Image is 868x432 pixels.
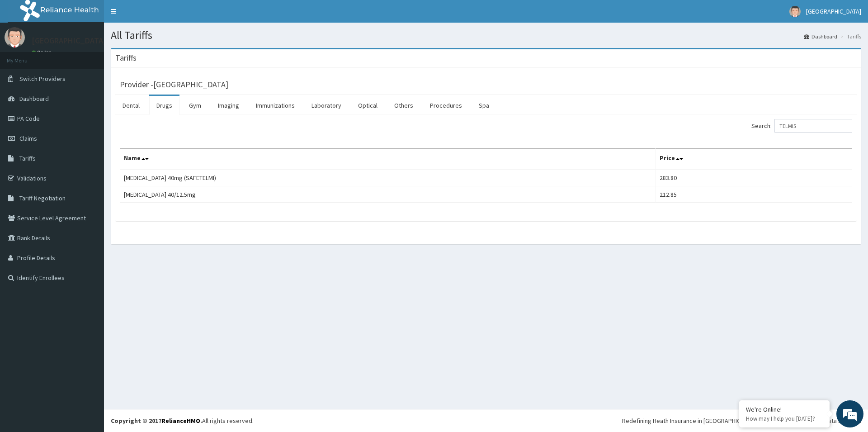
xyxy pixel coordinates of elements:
[806,7,861,15] span: [GEOGRAPHIC_DATA]
[19,194,66,202] span: Tariff Negotiation
[19,154,36,162] span: Tariffs
[120,169,656,186] td: [MEDICAL_DATA] 40mg (SAFETELMI)
[19,75,66,83] span: Switch Providers
[838,33,861,40] li: Tariffs
[804,33,837,40] a: Dashboard
[472,96,496,115] a: Spa
[111,417,202,425] strong: Copyright © 2017 .
[304,96,349,115] a: Laboratory
[32,49,53,56] a: Online
[104,409,868,432] footer: All rights reserved.
[32,37,106,45] p: [GEOGRAPHIC_DATA]
[774,119,852,133] input: Search:
[211,96,246,115] a: Imaging
[19,134,37,142] span: Claims
[115,96,147,115] a: Dental
[120,149,656,170] th: Name
[115,54,137,62] h3: Tariffs
[111,29,861,41] h1: All Tariffs
[656,186,852,203] td: 212.85
[120,186,656,203] td: [MEDICAL_DATA] 40/12.5mg
[751,119,852,133] label: Search:
[656,169,852,186] td: 283.80
[351,96,385,115] a: Optical
[182,96,208,115] a: Gym
[746,415,823,423] p: How may I help you today?
[656,149,852,170] th: Price
[249,96,302,115] a: Immunizations
[423,96,469,115] a: Procedures
[789,6,801,17] img: User Image
[5,27,25,47] img: User Image
[19,95,49,103] span: Dashboard
[746,405,823,413] div: We're Online!
[120,81,228,89] h3: Provider - [GEOGRAPHIC_DATA]
[622,416,861,425] div: Redefining Heath Insurance in [GEOGRAPHIC_DATA] using Telemedicine and Data Science!
[161,417,200,425] a: RelianceHMO
[387,96,420,115] a: Others
[149,96,179,115] a: Drugs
